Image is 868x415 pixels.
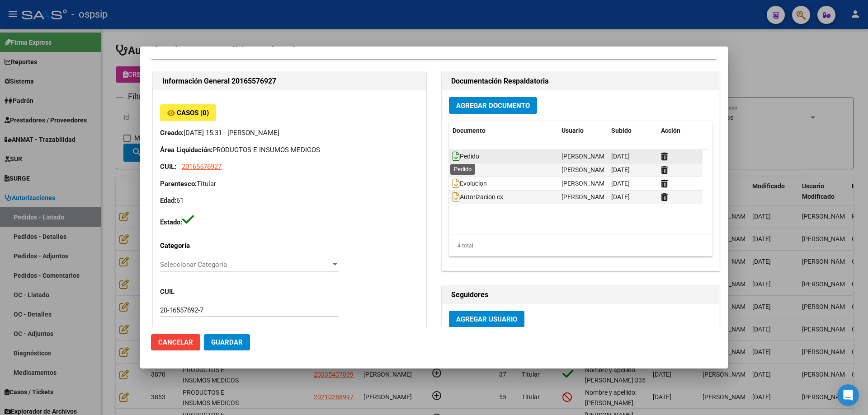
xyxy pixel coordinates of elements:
[160,196,419,206] p: 61
[837,384,859,406] div: Open Intercom Messenger
[160,129,184,137] strong: Creado:
[456,315,517,323] span: Agregar Usuario
[449,97,537,114] button: Agregar Documento
[611,127,632,134] span: Subido
[160,163,176,171] strong: CUIL:
[158,338,193,346] span: Cancelar
[449,311,524,327] button: Agregar Usuario
[561,127,584,134] span: Usuario
[611,193,630,201] span: [DATE]
[661,127,680,134] span: Acción
[608,121,657,140] datatable-header-cell: Subido
[561,153,610,160] span: [PERSON_NAME]
[561,166,610,173] span: [PERSON_NAME]
[558,121,608,140] datatable-header-cell: Usuario
[211,338,243,346] span: Guardar
[160,180,197,188] strong: Parentesco:
[561,193,610,201] span: [PERSON_NAME]
[160,241,238,251] p: Categoría
[162,76,417,87] h2: Información General 20165576927
[160,104,216,121] button: Casos (0)
[449,234,712,257] div: 4 total
[611,180,630,187] span: [DATE]
[561,180,610,187] span: [PERSON_NAME]
[657,121,703,140] datatable-header-cell: Acción
[177,109,209,117] span: Casos (0)
[160,287,238,297] p: CUIL
[160,128,419,138] p: [DATE] 15:31 - [PERSON_NAME]
[160,261,331,269] span: Seleccionar Categoría
[453,127,486,134] span: Documento
[151,334,200,350] button: Cancelar
[451,289,710,300] h2: Seguidores
[160,145,419,155] p: PRODUCTOS E INSUMOS MEDICOS
[453,180,487,187] span: Evolucion
[160,179,419,189] p: Titular
[182,163,222,171] span: 20165576927
[451,76,710,87] h2: Documentación Respaldatoria
[453,153,479,160] span: Pedido
[453,194,503,201] span: Autorizacion cx
[449,121,558,140] datatable-header-cell: Documento
[453,167,467,174] span: Hc
[611,166,630,173] span: [DATE]
[611,153,630,160] span: [DATE]
[456,102,530,110] span: Agregar Documento
[160,196,176,205] strong: Edad:
[160,146,212,154] strong: Área Liquidación:
[160,218,182,226] strong: Estado:
[204,334,250,350] button: Guardar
